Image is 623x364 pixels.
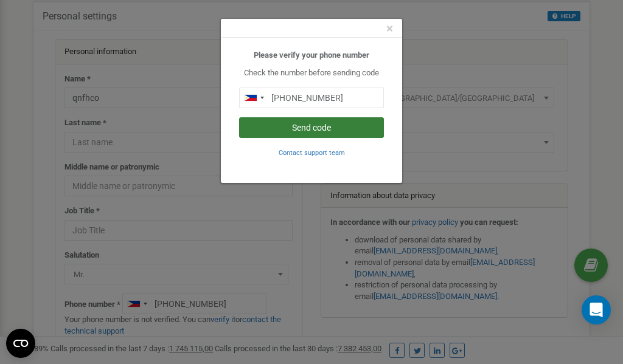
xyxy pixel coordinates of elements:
div: Open Intercom Messenger [582,295,611,325]
button: Open CMP widget [6,329,35,358]
button: Send code [239,117,384,138]
p: Check the number before sending code [239,67,384,79]
div: Telephone country code [240,88,268,108]
span: × [386,21,393,36]
button: Close [386,22,393,35]
small: Contact support team [279,149,345,157]
input: 0905 123 4567 [239,88,384,108]
a: Contact support team [279,148,345,157]
b: Please verify your phone number [254,50,369,60]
